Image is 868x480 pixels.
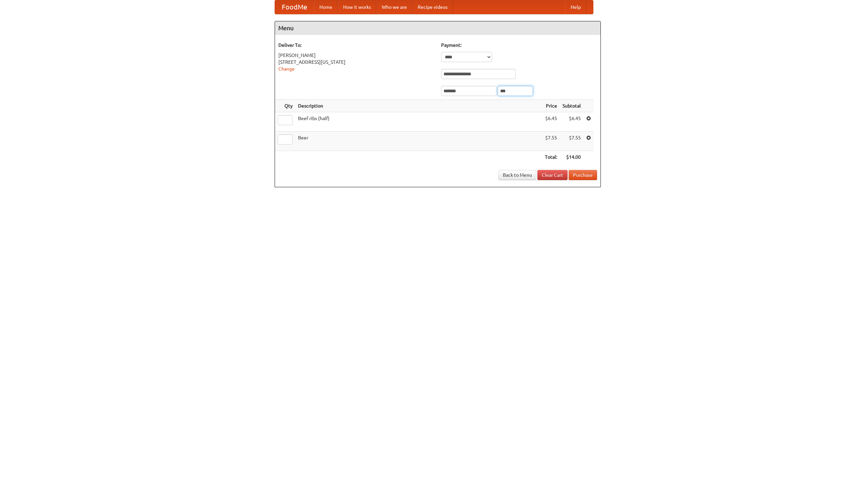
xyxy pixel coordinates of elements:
[560,151,584,164] th: $14.00
[412,0,453,14] a: Recipe videos
[338,0,376,14] a: How it works
[278,66,295,72] a: Change
[275,100,295,112] th: Qty
[275,0,314,14] a: FoodMe
[560,112,584,132] td: $6.45
[314,0,338,14] a: Home
[498,170,536,180] a: Back to Menu
[376,0,412,14] a: Who we are
[278,59,434,65] div: [STREET_ADDRESS][US_STATE]
[278,52,434,59] div: [PERSON_NAME]
[275,21,600,35] h4: Menu
[295,112,542,132] td: Beef ribs (half)
[295,132,542,151] td: Beer
[542,132,560,151] td: $7.55
[542,112,560,132] td: $6.45
[537,170,568,180] a: Clear Cart
[565,0,586,14] a: Help
[441,42,597,49] h5: Payment:
[569,170,597,180] button: Purchase
[542,151,560,164] th: Total:
[560,132,584,151] td: $7.55
[278,42,434,49] h5: Deliver To:
[542,100,560,112] th: Price
[295,100,542,112] th: Description
[560,100,584,112] th: Subtotal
